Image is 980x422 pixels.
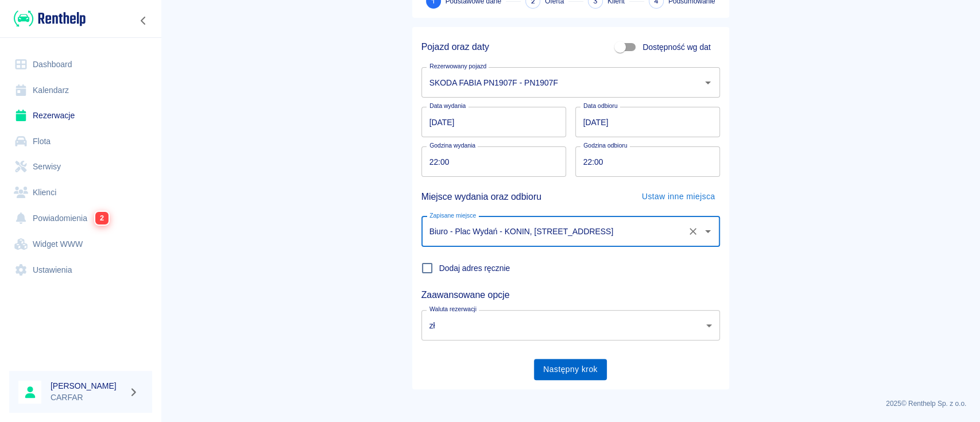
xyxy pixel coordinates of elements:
a: Widget WWW [9,231,152,257]
input: DD.MM.YYYY [421,107,566,137]
a: Serwisy [9,154,152,180]
a: Flota [9,129,152,154]
label: Rezerwowany pojazd [429,62,486,71]
a: Ustawienia [9,257,152,283]
span: Dostępność wg dat [642,41,710,53]
span: Dodaj adres ręcznie [439,262,510,274]
h5: Miejsce wydania oraz odbioru [421,187,541,207]
a: Klienci [9,180,152,206]
h6: [PERSON_NAME] [51,380,124,392]
span: 2 [95,212,109,224]
input: DD.MM.YYYY [575,107,720,137]
a: Rezerwacje [9,103,152,129]
a: Dashboard [9,52,152,78]
a: Kalendarz [9,78,152,103]
a: Powiadomienia2 [9,205,152,231]
label: Data odbioru [583,102,618,110]
button: Wyczyść [685,223,701,239]
label: Godzina odbioru [583,141,627,150]
h5: Zaawansowane opcje [421,289,720,301]
a: Renthelp logo [9,9,86,28]
label: Data wydania [429,102,466,110]
p: 2025 © Renthelp Sp. z o.o. [175,398,966,409]
div: zł [421,310,720,340]
label: Waluta rezerwacji [429,305,477,313]
img: Renthelp logo [14,9,86,28]
button: Otwórz [700,75,716,91]
input: hh:mm [421,146,558,177]
button: Ustaw inne miejsca [637,186,720,207]
label: Zapisane miejsce [429,211,476,220]
input: hh:mm [575,146,712,177]
p: CARFAR [51,392,124,404]
h5: Pojazd oraz daty [421,41,489,53]
button: Zwiń nawigację [135,13,152,28]
button: Otwórz [700,223,716,239]
button: Następny krok [534,359,607,380]
label: Godzina wydania [429,141,475,150]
